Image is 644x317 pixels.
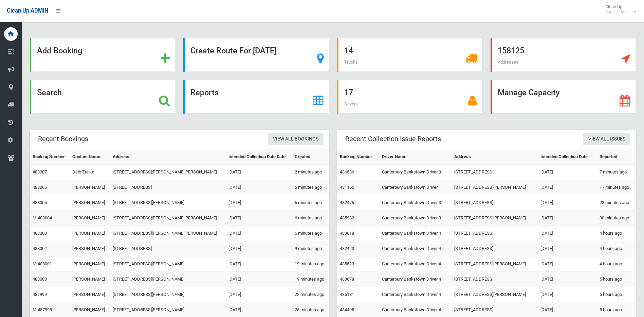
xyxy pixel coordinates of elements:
strong: Add Booking [37,46,82,55]
td: Canterbury Bankstown Driver 3 [379,211,452,226]
td: [STREET_ADDRESS][PERSON_NAME][PERSON_NAME] [110,226,226,241]
td: [STREET_ADDRESS][PERSON_NAME][PERSON_NAME] [110,165,226,180]
a: 488000 [33,277,47,282]
a: 486536 [340,169,354,174]
strong: Manage Capacity [498,88,559,97]
td: [DATE] [538,256,597,272]
td: [STREET_ADDRESS][PERSON_NAME] [110,256,226,272]
a: 488003 [33,231,47,236]
td: [DATE] [538,287,597,302]
th: Created [292,149,329,165]
td: 5 minutes ago [292,180,329,195]
td: [DATE] [538,211,597,226]
td: Canterbury Bankstown Driver 3 [379,195,452,211]
a: 488002 [33,246,47,251]
td: 5 hours ago [597,287,636,302]
td: [STREET_ADDRESS] [452,241,538,256]
td: [PERSON_NAME] [70,241,110,256]
td: [PERSON_NAME] [70,256,110,272]
a: Create Route For [DATE] [183,38,329,72]
td: [STREET_ADDRESS][PERSON_NAME] [110,272,226,287]
td: [STREET_ADDRESS][PERSON_NAME] [110,195,226,211]
td: 4 hours ago [597,241,636,256]
td: 30 minutes ago [597,211,636,226]
th: Reported [597,149,636,165]
td: 7 minutes ago [597,165,636,180]
a: View All Bookings [268,133,324,146]
a: 485982 [340,215,354,220]
td: Canterbury Bankstown Driver 3 [379,165,452,180]
td: [PERSON_NAME] [70,226,110,241]
td: [DATE] [226,211,292,226]
td: Canterbury Bankstown Driver 4 [379,226,452,241]
td: 2 minutes ago [292,165,329,180]
a: Add Booking [30,38,175,72]
span: Trucks [344,60,358,65]
a: Reports [183,80,329,114]
th: Booking Number [337,149,379,165]
td: [DATE] [226,241,292,256]
td: [DATE] [226,165,292,180]
td: 6 minutes ago [292,211,329,226]
td: 19 minutes ago [292,256,329,272]
td: [STREET_ADDRESS][PERSON_NAME] [452,211,538,226]
a: 487999 [33,292,47,297]
strong: Search [37,88,62,97]
a: 14 Trucks [337,38,482,72]
a: 485523 [340,261,354,266]
td: 17 minutes ago [597,180,636,195]
td: [STREET_ADDRESS][PERSON_NAME] [110,287,226,302]
td: [PERSON_NAME] [70,287,110,302]
strong: 158125 [498,46,524,55]
td: [STREET_ADDRESS] [452,165,538,180]
th: Intended Collection Date [538,149,597,165]
a: 483618 [340,231,354,236]
td: 9 minutes ago [292,241,329,256]
span: Clean Up [602,4,636,14]
td: [DATE] [538,226,597,241]
td: Canterbury Bankstown Driver 4 [379,272,452,287]
th: Contact Name [70,149,110,165]
td: [STREET_ADDRESS] [452,195,538,211]
th: Driver Name [379,149,452,165]
strong: Reports [190,88,219,97]
header: Recent Bookings [30,132,96,146]
td: [DATE] [226,272,292,287]
td: Canterbury Bankstown Driver 4 [379,287,452,302]
td: Canterbury Bankstown Driver 1 [379,180,452,195]
span: Clean Up ADMIN [7,7,48,14]
td: [PERSON_NAME] [70,272,110,287]
a: Manage Capacity [491,80,636,114]
td: [DATE] [226,226,292,241]
a: 483678 [340,277,354,282]
a: M-488004 [33,215,52,220]
td: [DATE] [226,180,292,195]
td: Canterbury Bankstown Driver 4 [379,256,452,272]
strong: 14 [344,46,353,55]
td: [DATE] [538,165,597,180]
span: Addresses [498,60,518,65]
td: 4 hours ago [597,256,636,272]
td: 22 minutes ago [292,287,329,302]
td: [PERSON_NAME] [70,211,110,226]
td: [DATE] [226,287,292,302]
td: [STREET_ADDRESS] [452,272,538,287]
a: 17 Drivers [337,80,482,114]
td: [STREET_ADDRESS][PERSON_NAME] [452,180,538,195]
td: [PERSON_NAME] [70,195,110,211]
td: [STREET_ADDRESS] [110,241,226,256]
td: 4 hours ago [597,226,636,241]
header: Recent Collection Issue Reports [337,132,449,146]
a: 158125 Addresses [491,38,636,72]
td: 5 minutes ago [292,195,329,211]
td: 6 minutes ago [292,226,329,241]
td: [STREET_ADDRESS][PERSON_NAME] [452,256,538,272]
td: 23 minutes ago [597,195,636,211]
strong: Create Route For [DATE] [190,46,276,55]
td: [STREET_ADDRESS] [110,180,226,195]
td: [DATE] [226,195,292,211]
td: [DATE] [538,241,597,256]
a: 488006 [33,185,47,190]
a: 482476 [340,200,354,205]
a: M-488001 [33,261,52,266]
